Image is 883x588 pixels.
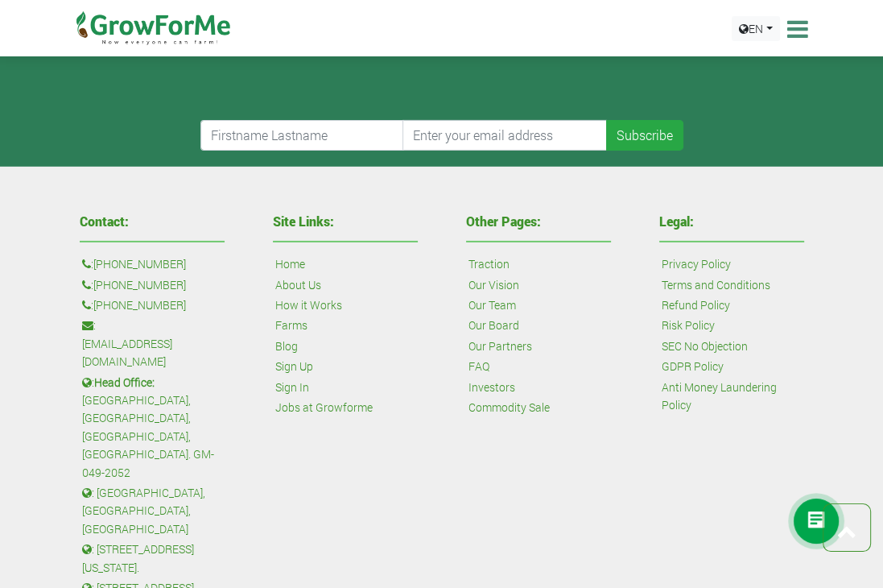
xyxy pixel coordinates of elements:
a: [PHONE_NUMBER] [93,276,186,294]
button: Subscribe [606,120,683,151]
a: GDPR Policy [662,358,724,375]
p: : [82,317,222,371]
a: Our Partners [468,337,532,355]
a: About Us [275,276,321,294]
a: Our Team [468,296,516,314]
input: Enter your email address [402,120,607,151]
a: Investors [468,379,515,396]
a: [EMAIL_ADDRESS][DOMAIN_NAME] [82,335,222,371]
p: : [82,296,222,314]
h4: Contact: [80,215,225,228]
a: SEC No Objection [662,337,748,355]
a: EN [732,16,780,41]
iframe: reCAPTCHA [200,57,445,120]
a: Farms [275,317,307,334]
h4: Site Links: [273,215,418,228]
a: Our Board [468,317,519,334]
a: [PHONE_NUMBER] [93,255,186,273]
b: Head Office: [94,375,155,390]
a: Commodity Sale [468,399,550,416]
p: : [GEOGRAPHIC_DATA], [GEOGRAPHIC_DATA], [GEOGRAPHIC_DATA], [GEOGRAPHIC_DATA]. GM-049-2052 [82,374,222,482]
p: : [STREET_ADDRESS][US_STATE]. [82,540,222,577]
input: Firstname Lastname [200,120,405,151]
a: Terms and Conditions [662,276,770,294]
a: Traction [468,255,510,273]
p: : [82,276,222,294]
a: Refund Policy [662,296,730,314]
a: Risk Policy [662,317,715,334]
a: How it Works [275,296,342,314]
a: Anti Money Laundering Policy [662,379,802,415]
a: Sign In [275,379,309,396]
a: Sign Up [275,358,313,375]
a: Home [275,255,305,273]
a: FAQ [468,358,489,375]
a: Blog [275,337,298,355]
p: : [82,255,222,273]
a: Our Vision [468,276,519,294]
p: : [GEOGRAPHIC_DATA], [GEOGRAPHIC_DATA], [GEOGRAPHIC_DATA] [82,484,222,538]
h4: Legal: [659,215,804,228]
a: Privacy Policy [662,255,731,273]
a: [PHONE_NUMBER] [93,296,186,314]
a: Jobs at Growforme [275,399,373,416]
h4: Other Pages: [466,215,611,228]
